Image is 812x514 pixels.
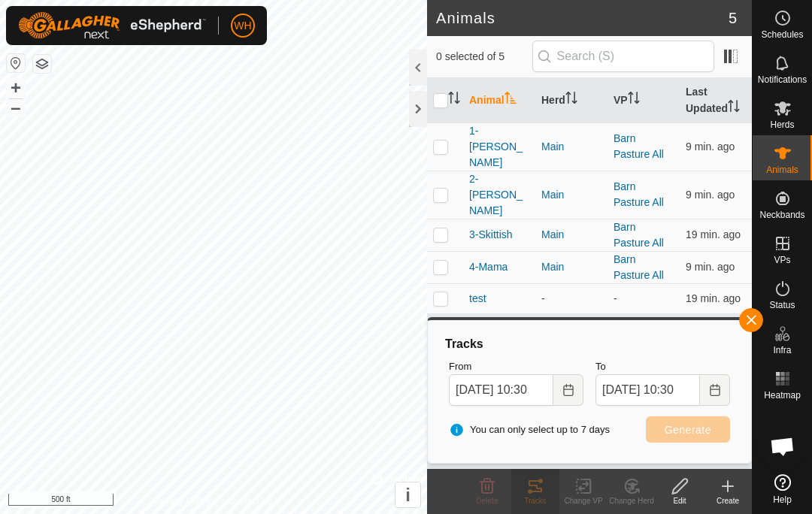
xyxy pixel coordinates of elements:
[469,259,507,275] span: 4-Mama
[535,78,607,123] th: Herd
[436,49,532,65] span: 0 selected of 5
[229,494,273,508] a: Contact Us
[759,210,804,219] span: Neckbands
[511,495,559,506] div: Tracks
[614,253,664,281] a: Barn Pasture All
[764,391,801,400] span: Heatmap
[469,291,486,307] span: test
[443,335,736,353] div: Tracks
[686,141,735,153] span: Sep 15, 2025 at 10:21 AM
[773,495,792,504] span: Help
[774,255,790,265] span: VPs
[449,359,583,374] label: From
[541,291,601,307] div: -
[686,261,735,273] span: Sep 15, 2025 at 10:21 AM
[614,221,664,249] a: Barn Pasture All
[700,374,730,406] button: Choose Date
[607,78,680,123] th: VP
[686,189,735,201] span: Sep 15, 2025 at 10:21 AM
[760,424,805,469] div: Open chat
[541,259,601,275] div: Main
[18,12,206,39] img: Gallagher Logo
[769,301,795,310] span: Status
[753,468,812,510] a: Help
[405,485,411,505] span: i
[33,55,51,73] button: Map Layers
[614,180,664,208] a: Barn Pasture All
[614,292,617,304] app-display-virtual-paddock-transition: -
[680,78,752,123] th: Last Updated
[770,120,794,129] span: Herds
[686,292,741,304] span: Sep 15, 2025 at 10:11 AM
[7,79,25,97] button: +
[469,123,529,171] span: 1-[PERSON_NAME]
[766,165,798,174] span: Animals
[607,495,656,506] div: Change Herd
[541,187,601,203] div: Main
[646,416,730,443] button: Generate
[532,41,714,72] input: Search (S)
[448,94,460,106] p-sorticon: Activate to sort
[595,359,730,374] label: To
[477,497,498,505] span: Delete
[729,7,737,29] span: 5
[541,227,601,243] div: Main
[686,228,741,240] span: Sep 15, 2025 at 10:11 AM
[728,102,740,114] p-sorticon: Activate to sort
[154,494,211,508] a: Privacy Policy
[504,94,517,106] p-sorticon: Activate to sort
[704,495,752,506] div: Create
[541,139,601,155] div: Main
[665,424,711,436] span: Generate
[614,132,664,160] a: Barn Pasture All
[469,171,529,219] span: 2-[PERSON_NAME]
[234,18,251,34] span: WH
[469,227,513,243] span: 3-Skittish
[773,346,791,355] span: Infra
[553,374,583,406] button: Choose Date
[656,495,704,506] div: Edit
[7,54,25,72] button: Reset Map
[436,9,729,27] h2: Animals
[758,75,807,84] span: Notifications
[565,94,577,106] p-sorticon: Activate to sort
[463,78,535,123] th: Animal
[761,30,803,39] span: Schedules
[395,482,420,507] button: i
[7,98,25,116] button: –
[628,94,640,106] p-sorticon: Activate to sort
[449,422,610,437] span: You can only select up to 7 days
[559,495,607,506] div: Change VP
